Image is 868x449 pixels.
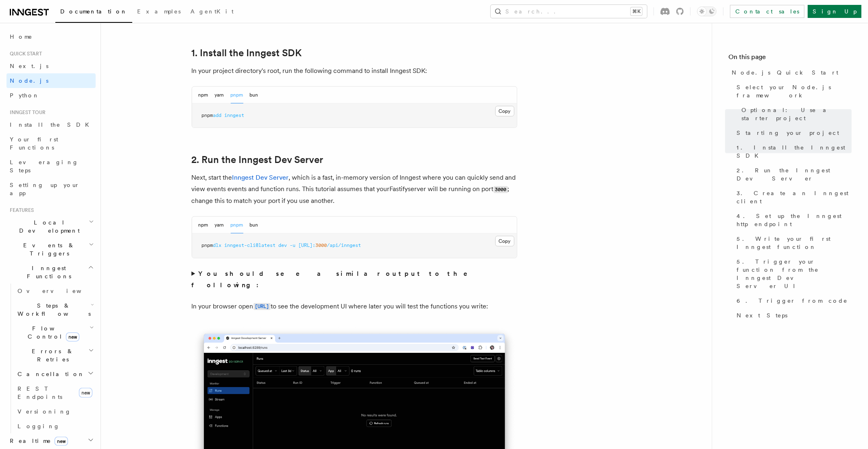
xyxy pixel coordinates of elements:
span: Quick start [7,51,42,57]
span: dev [279,242,287,248]
span: Inngest tour [7,109,46,116]
span: Starting your project [737,129,839,137]
a: Logging [14,419,96,434]
a: Python [7,88,96,103]
span: Node.js [10,77,48,84]
button: npm [199,87,208,103]
span: pnpm [202,112,213,118]
span: Home [10,33,33,41]
button: pnpm [231,217,243,233]
span: Next.js [10,63,48,69]
span: new [55,437,68,446]
span: Optional: Use a starter project [741,106,852,122]
span: Node.js Quick Start [732,68,838,77]
span: Cancellation [14,370,85,378]
a: 4. Set up the Inngest http endpoint [733,209,852,231]
a: Setting up your app [7,178,96,200]
span: Logging [17,423,60,429]
button: Copy [495,236,514,247]
a: REST Endpointsnew [14,381,96,404]
a: Node.js [7,73,96,88]
button: Local Development [7,215,96,238]
span: Examples [137,8,181,15]
p: In your browser open to see the development UI where later you will test the functions you write: [192,301,517,313]
button: Realtimenew [7,434,96,448]
span: inngest-cli@latest [225,242,276,248]
span: Python [10,92,39,99]
a: Versioning [14,404,96,419]
span: Leveraging Steps [10,159,79,174]
a: Documentation [55,2,132,23]
a: Next Steps [733,308,852,323]
span: AgentKit [190,8,234,15]
a: AgentKit [186,2,238,22]
span: dlx [213,242,222,248]
button: bun [250,217,258,233]
span: Features [7,207,34,213]
span: Overview [17,288,101,294]
span: 1. Install the Inngest SDK [737,143,852,160]
a: 1. Install the Inngest SDK [733,140,852,163]
strong: You should see a similar output to the following: [192,270,479,289]
code: [URL] [254,303,271,310]
a: Examples [132,2,186,22]
span: inngest [225,112,245,118]
a: Select your Node.js framework [733,80,852,103]
a: Node.js Quick Start [728,65,852,80]
button: Errors & Retries [14,344,96,367]
a: 2. Run the Inngest Dev Server [192,154,324,165]
a: Overview [14,284,96,298]
span: Select your Node.js framework [737,83,852,99]
span: /api/inngest [327,242,361,248]
span: Documentation [60,8,127,15]
span: Your first Functions [10,136,58,151]
a: 2. Run the Inngest Dev Server [733,163,852,186]
button: Flow Controlnew [14,321,96,344]
button: yarn [215,87,224,103]
button: Search...⌘K [491,5,647,18]
span: 5. Trigger your function from the Inngest Dev Server UI [737,258,852,290]
span: Inngest Functions [7,264,88,280]
button: npm [199,217,208,233]
span: Next Steps [737,311,787,319]
span: 3000 [316,242,327,248]
a: [URL] [254,302,271,310]
a: Your first Functions [7,132,96,155]
a: Next.js [7,59,96,73]
button: yarn [215,217,224,233]
a: 3. Create an Inngest client [733,186,852,209]
h4: On this page [728,52,852,65]
code: 3000 [494,186,508,193]
button: Copy [495,106,514,117]
a: 5. Write your first Inngest function [733,231,852,254]
button: Inngest Functions [7,261,96,284]
span: Realtime [7,437,68,445]
a: 5. Trigger your function from the Inngest Dev Server UI [733,254,852,293]
button: Toggle dark mode [697,7,717,16]
span: Install the SDK [10,121,94,128]
a: Starting your project [733,125,852,140]
button: Steps & Workflows [14,298,96,321]
button: bun [250,87,258,103]
span: pnpm [202,242,213,248]
span: 3. Create an Inngest client [737,189,852,205]
span: Flow Control [14,324,90,341]
span: 4. Set up the Inngest http endpoint [737,212,852,228]
span: add [213,112,222,118]
span: 5. Write your first Inngest function [737,235,852,251]
span: REST Endpoints [17,385,62,400]
a: 6. Trigger from code [733,293,852,308]
span: new [79,388,92,398]
span: Errors & Retries [14,347,88,363]
span: new [66,332,79,341]
p: In your project directory's root, run the following command to install Inngest SDK: [192,65,517,77]
span: -u [290,242,296,248]
a: Optional: Use a starter project [738,103,852,125]
span: Setting up your app [10,182,80,196]
span: Steps & Workflows [14,302,91,318]
span: [URL]: [299,242,316,248]
p: Next, start the , which is a fast, in-memory version of Inngest where you can quickly send and vi... [192,172,517,207]
summary: You should see a similar output to the following: [192,268,517,291]
span: Events & Triggers [7,241,89,258]
kbd: ⌘K [631,7,642,15]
